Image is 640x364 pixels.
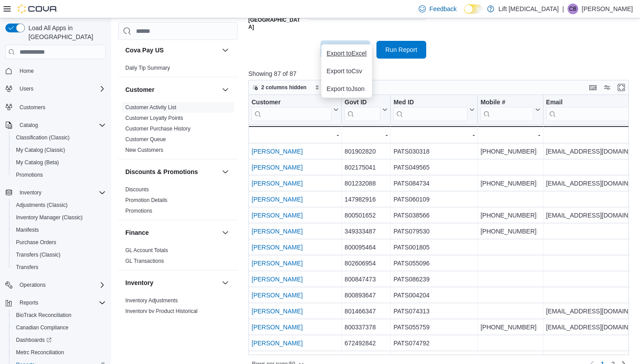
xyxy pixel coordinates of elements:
[344,178,388,189] div: 801232088
[16,324,68,331] span: Canadian Compliance
[393,338,475,348] div: PATS074792
[12,262,106,273] span: Transfers
[261,84,307,91] span: 2 columns hidden
[320,40,370,58] button: Export
[20,85,33,92] span: Users
[12,237,106,248] span: Purchase Orders
[12,249,106,260] span: Transfers (Classic)
[125,197,168,203] a: Promotion Details
[12,335,55,345] a: Dashboards
[2,279,109,291] button: Operations
[125,85,218,94] button: Customer
[480,178,540,189] div: [PHONE_NUMBER]
[344,210,388,221] div: 800501652
[2,186,109,199] button: Inventory
[9,211,109,224] button: Inventory Manager (Classic)
[252,148,303,155] a: [PERSON_NAME]
[9,156,109,169] button: My Catalog (Beta)
[252,99,332,107] div: Customer
[118,102,238,159] div: Customer
[16,280,49,290] button: Operations
[12,212,86,223] a: Inventory Manager (Classic)
[12,145,69,155] a: My Catalog (Classic)
[393,99,468,107] div: Med ID
[12,262,42,273] a: Transfers
[393,99,468,121] div: Med ID
[16,202,68,209] span: Adjustments (Classic)
[393,130,475,140] div: -
[252,340,303,347] a: [PERSON_NAME]
[220,277,231,288] button: Inventory
[125,247,168,253] a: GL Account Totals
[393,290,475,301] div: PATS004204
[252,196,303,203] a: [PERSON_NAME]
[16,214,83,221] span: Inventory Manager (Classic)
[125,147,163,153] a: New Customers
[16,297,42,308] button: Reports
[16,297,106,308] span: Reports
[393,306,475,317] div: PATS074313
[480,322,540,332] div: [PHONE_NUMBER]
[16,101,106,112] span: Customers
[16,65,106,76] span: Home
[321,62,372,80] button: Export toCsv
[464,14,464,14] span: Dark Mode
[18,4,58,13] img: Cova
[125,46,218,55] button: Cova Pay US
[20,281,46,289] span: Operations
[16,251,60,258] span: Transfers (Classic)
[480,130,540,140] div: -
[9,321,109,334] button: Canadian Compliance
[12,225,42,235] a: Manifests
[344,130,388,140] div: -
[252,292,303,299] a: [PERSON_NAME]
[327,67,367,75] span: Export to Csv
[616,82,627,93] button: Enter fullscreen
[12,322,72,333] a: Canadian Compliance
[9,224,109,236] button: Manifests
[344,99,388,121] button: Govt ID
[12,132,73,143] a: Classification (Classic)
[16,66,37,76] a: Home
[393,242,475,253] div: PATS001805
[9,144,109,156] button: My Catalog (Classic)
[344,146,388,157] div: 801902820
[2,297,109,309] button: Reports
[12,132,106,143] span: Classification (Classic)
[9,199,109,211] button: Adjustments (Classic)
[20,67,34,75] span: Home
[252,324,303,331] a: [PERSON_NAME]
[118,184,238,220] div: Discounts & Promotions
[16,280,106,290] span: Operations
[252,244,303,251] a: [PERSON_NAME]
[16,187,106,198] span: Inventory
[2,100,109,113] button: Customers
[480,99,533,107] div: Mobile #
[393,178,475,189] div: PATS084734
[125,46,164,55] h3: Cova Pay US
[582,4,633,14] p: [PERSON_NAME]
[220,227,231,238] button: Finance
[393,274,475,285] div: PATS086239
[385,45,417,54] span: Run Report
[12,170,106,180] span: Promotions
[344,162,388,173] div: 802175041
[9,334,109,346] a: Dashboards
[480,99,540,121] button: Mobile #
[125,186,149,193] a: Discounts
[248,69,633,78] p: Showing 87 of 87
[16,239,56,246] span: Purchase Orders
[16,102,49,113] a: Customers
[344,290,388,301] div: 800893647
[125,278,153,287] h3: Inventory
[125,65,170,71] a: Daily Tip Summary
[251,130,339,140] div: -
[125,297,178,304] a: Inventory Adjustments
[118,63,238,77] div: Cova Pay US
[16,171,43,178] span: Promotions
[12,157,63,168] a: My Catalog (Beta)
[12,310,106,320] span: BioTrack Reconciliation
[12,170,47,180] a: Promotions
[327,50,367,57] span: Export to Excel
[125,228,149,237] h3: Finance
